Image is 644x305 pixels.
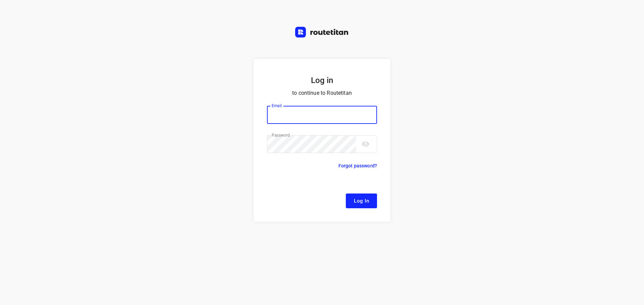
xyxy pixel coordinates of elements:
img: Routetitan [295,27,349,37]
p: to continue to Routetitan [267,88,377,98]
button: toggle password visibility [359,137,372,151]
p: Forgot password? [338,162,377,170]
h5: Log in [267,75,377,86]
span: Log In [354,197,369,205]
button: Log In [346,194,377,208]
